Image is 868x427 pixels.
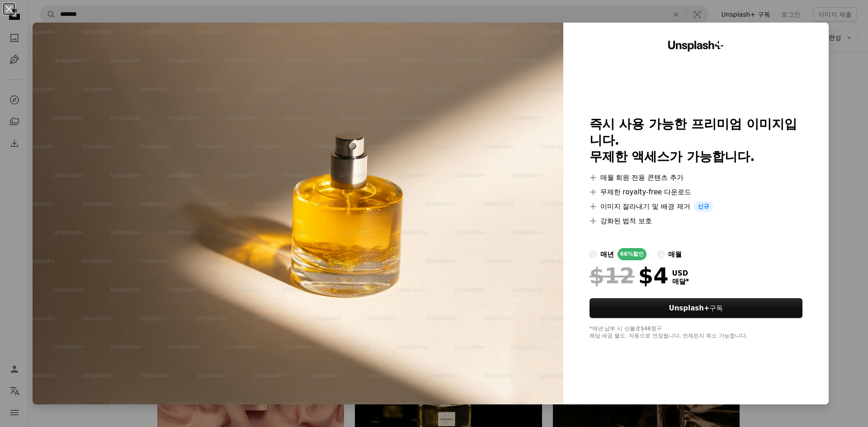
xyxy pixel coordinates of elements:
div: 매년 [600,249,614,260]
div: *매년 납부 시 선불로 $48 청구 해당 세금 별도. 자동으로 연장됩니다. 언제든지 취소 가능합니다. [590,325,803,340]
span: USD [672,269,689,277]
li: 무제한 royalty-free 다운로드 [590,187,803,197]
div: $4 [590,264,669,287]
strong: Unsplash+ [669,304,710,312]
li: 이미지 잘라내기 및 배경 제거 [590,201,803,212]
h2: 즉시 사용 가능한 프리미엄 이미지입니다. 무제한 액세스가 가능합니다. [590,116,803,165]
li: 매월 회원 전용 콘텐츠 추가 [590,172,803,183]
span: $12 [590,264,635,287]
input: 매년66%할인 [590,251,597,258]
li: 강화된 법적 보호 [590,216,803,226]
span: 신규 [694,201,713,212]
button: Unsplash+구독 [590,298,803,318]
div: 매월 [668,249,682,260]
input: 매월 [657,251,665,258]
div: 66% 할인 [618,248,647,260]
